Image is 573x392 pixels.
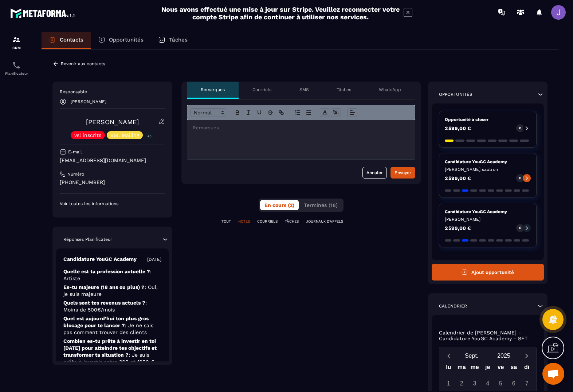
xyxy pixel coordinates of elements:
p: 2 599,00 € [445,176,471,181]
span: Terminés (18) [304,202,338,208]
div: lu [442,362,455,375]
div: 7 [521,377,533,390]
p: SMS [299,87,309,93]
div: ma [455,362,468,375]
button: Annuler [362,167,387,179]
p: Candidature YouGC Academy [445,209,531,215]
p: vsl inscrits [74,133,101,138]
p: Voir toutes les informations [60,201,165,207]
button: Next month [520,351,533,361]
p: COURRIELS [257,219,278,224]
div: me [468,362,481,375]
button: Open years overlay [488,349,520,362]
div: 3 [468,377,481,390]
button: Terminés (18) [299,200,342,210]
p: Candidature YouGC Academy [445,159,531,165]
p: VSL Mailing [110,133,139,138]
p: WhatsApp [379,87,401,93]
p: Quel est aujourd’hui ton plus gros blocage pour te lancer ? [63,315,161,336]
p: Numéro [67,171,84,177]
p: +5 [145,132,154,140]
img: scheduler [12,61,21,70]
div: 2 [455,377,468,390]
p: Opportunités [439,91,472,97]
p: Responsable [60,89,165,95]
p: Planificateur [2,71,31,75]
p: Contacts [60,36,83,43]
p: [PERSON_NAME] [445,216,531,222]
p: Courriels [252,87,271,93]
p: Candidature YouGC Academy [63,256,137,263]
p: TÂCHES [285,219,299,224]
p: [PERSON_NAME] [71,99,106,104]
div: sa [507,362,520,375]
a: formationformationCRM [2,30,31,55]
div: Envoyer [395,169,411,176]
img: logo [10,7,76,20]
p: [EMAIL_ADDRESS][DOMAIN_NAME] [60,157,165,164]
p: [DATE] [147,256,161,262]
a: [PERSON_NAME] [86,118,139,126]
p: E-mail [68,149,82,155]
p: CRM [2,46,31,50]
button: En cours (2) [260,200,299,210]
span: En cours (2) [264,202,294,208]
button: Ajout opportunité [432,264,544,281]
div: je [481,362,494,375]
p: 2 599,00 € [445,126,471,131]
p: Opportunités [109,36,144,43]
button: Open months overlay [456,349,488,362]
a: Tâches [151,32,195,49]
div: 1 [442,377,455,390]
div: 4 [481,377,494,390]
div: di [520,362,533,375]
p: Quels sont tes revenus actuels ? [63,299,161,313]
img: formation [12,35,21,44]
div: 6 [507,377,520,390]
button: Previous month [442,351,456,361]
a: Contacts [42,32,91,49]
p: Remarques [201,87,225,93]
p: [PERSON_NAME] sautron [445,166,531,172]
p: Combien es-tu prête à investir en toi [DATE] pour atteindre tes objectifs et transformer ta situa... [63,338,161,365]
p: Quelle est ta profession actuelle ? [63,268,161,282]
p: Calendrier de [PERSON_NAME] - Candidature YouGC Academy - SET [439,330,537,341]
div: Ouvrir le chat [542,363,564,385]
p: TOUT [221,219,231,224]
h2: Nous avons effectué une mise à jour sur Stripe. Veuillez reconnecter votre compte Stripe afin de ... [161,5,400,21]
p: 0 [519,126,521,131]
p: Calendrier [439,303,467,309]
p: 2 599,00 € [445,226,471,231]
p: [PHONE_NUMBER] [60,179,165,186]
p: Opportunité à closer [445,117,531,122]
p: Tâches [169,36,188,43]
a: schedulerschedulerPlanificateur [2,55,31,81]
p: Revenir aux contacts [61,61,105,66]
p: 0 [519,226,521,231]
div: ve [494,362,507,375]
a: Opportunités [91,32,151,49]
p: 0 [519,176,521,181]
p: Tâches [337,87,351,93]
div: 5 [494,377,507,390]
p: NOTES [238,219,250,224]
button: Envoyer [390,167,415,179]
p: Réponses Planificateur [63,236,112,242]
p: JOURNAUX D'APPELS [306,219,343,224]
p: Es-tu majeure (18 ans ou plus) ? [63,284,161,298]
